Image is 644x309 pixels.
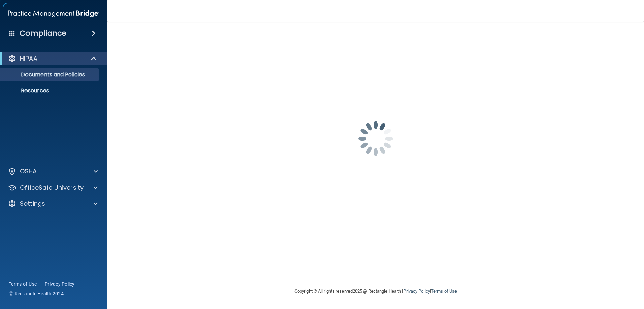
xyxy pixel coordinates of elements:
[20,54,37,63] p: HIPAA
[403,288,430,294] a: Privacy Policy
[9,290,64,297] span: Ⓒ Rectangle Health 2024
[431,288,457,294] a: Terms of Use
[8,54,97,63] a: HIPAA
[8,7,99,21] img: PMB logo
[20,200,45,208] p: Settings
[528,261,636,288] iframe: Drift Widget Chat Controller
[342,105,409,172] img: spinner.e123f6fc.gif
[20,167,37,176] p: OSHA
[9,281,37,287] a: Terms of Use
[8,167,98,176] a: OSHA
[8,184,98,192] a: OfficeSafe University
[20,184,84,192] p: OfficeSafe University
[253,280,498,302] div: Copyright © All rights reserved 2025 @ Rectangle Health | |
[45,281,75,287] a: Privacy Policy
[8,200,98,208] a: Settings
[4,87,96,94] p: Resources
[4,71,96,78] p: Documents and Policies
[20,29,66,38] h4: Compliance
